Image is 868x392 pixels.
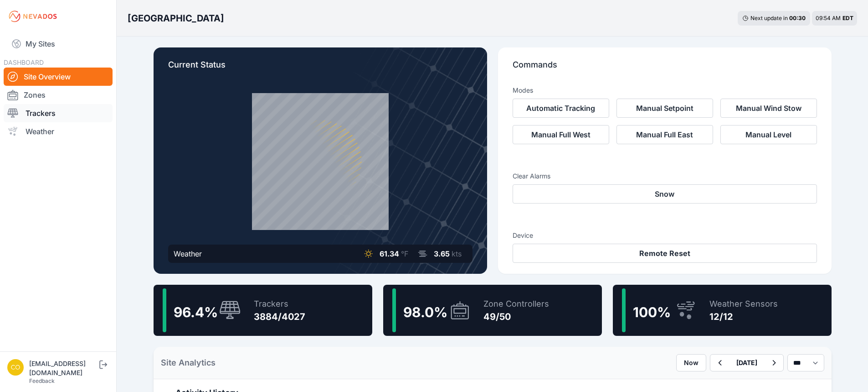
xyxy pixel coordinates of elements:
[616,125,713,144] button: Manual Full East
[513,99,609,118] button: Automatic Tracking
[720,125,817,144] button: Manual Level
[613,285,832,336] a: 100%Weather Sensors12/12
[4,86,113,104] a: Zones
[4,58,44,66] span: DASHBOARD
[616,99,713,118] button: Manual Setpoint
[154,285,372,336] a: 96.4%Trackers3884/4027
[750,15,788,21] span: Next update in
[513,231,817,240] h3: Device
[29,377,55,384] a: Feedback
[513,244,817,263] button: Remote Reset
[7,9,58,24] img: Nevados
[403,304,447,320] span: 98.0 %
[483,310,549,323] div: 49/50
[128,12,224,25] h3: [GEOGRAPHIC_DATA]
[513,184,817,204] button: Snow
[4,104,113,122] a: Trackers
[4,68,113,86] a: Site Overview
[452,249,462,258] span: kts
[789,15,806,22] div: 00 : 30
[4,122,113,141] a: Weather
[29,359,98,377] div: [EMAIL_ADDRESS][DOMAIN_NAME]
[174,248,202,259] div: Weather
[7,359,24,376] img: controlroomoperator@invenergy.com
[174,304,218,320] span: 96.4 %
[4,33,113,55] a: My Sites
[483,298,549,310] div: Zone Controllers
[816,15,841,21] span: 09:54 AM
[709,298,778,310] div: Weather Sensors
[401,249,408,258] span: °F
[513,86,533,95] h3: Modes
[709,310,778,323] div: 12/12
[128,6,224,30] nav: Breadcrumb
[168,58,473,78] p: Current Status
[842,15,853,21] span: EDT
[513,172,817,181] h3: Clear Alarms
[633,304,671,320] span: 100 %
[383,285,602,336] a: 98.0%Zone Controllers49/50
[254,298,305,310] div: Trackers
[513,58,817,78] p: Commands
[380,249,399,258] span: 61.34
[720,99,817,118] button: Manual Wind Stow
[676,354,706,371] button: Now
[161,356,216,369] h2: Site Analytics
[513,125,609,144] button: Manual Full West
[729,355,765,371] button: [DATE]
[434,249,450,258] span: 3.65
[254,310,305,323] div: 3884/4027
